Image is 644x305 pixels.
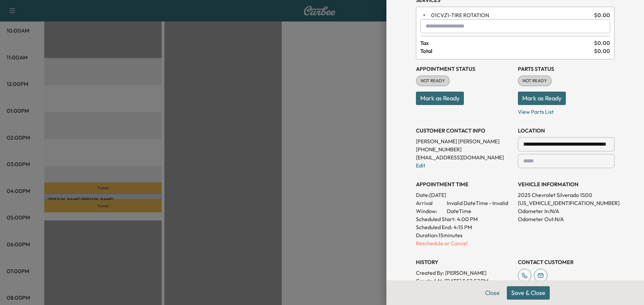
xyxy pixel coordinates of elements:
[416,239,513,247] p: Reschedule or Cancel
[416,180,513,188] h3: APPOINTMENT TIME
[453,223,472,231] p: 4:15 PM
[416,269,513,277] p: Created By : [PERSON_NAME]
[594,11,610,19] span: $ 0.00
[431,11,591,19] span: TIRE ROTATION
[481,286,504,300] button: Close
[416,223,452,231] p: Scheduled End:
[416,199,513,215] p: Arrival Window:
[457,215,478,223] p: 4:00 PM
[518,65,614,73] h3: Parts Status
[507,286,550,300] button: Save & Close
[416,137,513,145] p: [PERSON_NAME] [PERSON_NAME]
[447,199,513,215] span: Invalid DateTime - Invalid DateTime
[594,39,610,47] span: $ 0.00
[416,231,513,239] p: Duration: 15 minutes
[416,153,513,161] p: [EMAIL_ADDRESS][DOMAIN_NAME]
[594,47,610,55] span: $ 0.00
[518,92,566,105] button: Mark as Ready
[518,215,614,223] p: Odometer Out: N/A
[416,191,513,199] p: Date: [DATE]
[416,277,513,285] p: Created At : [DATE] 3:52:57 PM
[416,65,513,73] h3: Appointment Status
[416,258,513,266] h3: History
[518,258,614,266] h3: CONTACT CUSTOMER
[416,145,513,153] p: [PHONE_NUMBER]
[518,207,614,215] p: Odometer In: N/A
[420,47,594,55] span: Total
[518,191,614,199] p: 2025 Chevrolet Silverado 1500
[519,78,551,84] span: NOT READY
[518,180,614,188] h3: VEHICLE INFORMATION
[420,39,594,47] span: Tax
[518,126,614,135] h3: LOCATION
[416,162,425,169] a: Edit
[416,126,513,135] h3: CUSTOMER CONTACT INFO
[416,92,464,105] button: Mark as Ready
[417,78,449,84] span: NOT READY
[518,199,614,207] p: [US_VEHICLE_IDENTIFICATION_NUMBER]
[416,215,455,223] p: Scheduled Start:
[518,105,614,116] p: View Parts List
